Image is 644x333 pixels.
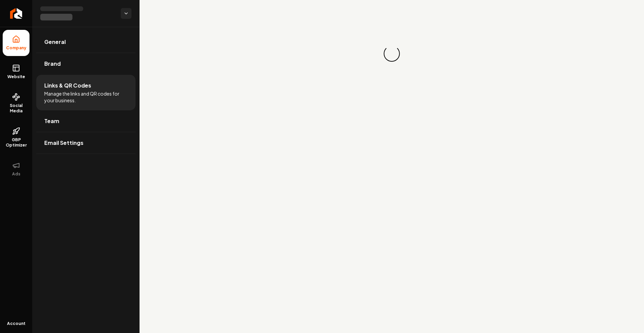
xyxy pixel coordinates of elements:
span: Links & QR Codes [44,81,91,90]
button: Ads [3,156,30,182]
a: Brand [36,53,136,74]
span: Social Media [3,103,30,114]
div: Loading [384,46,400,62]
a: Website [3,59,30,85]
span: Website [5,74,28,79]
span: General [44,38,66,46]
a: GBP Optimizer [3,122,30,153]
span: Email Settings [44,139,84,147]
span: Ads [9,171,23,177]
a: Social Media [3,88,30,119]
a: General [36,31,136,53]
span: Manage the links and QR codes for your business. [44,90,127,104]
a: Team [36,110,136,132]
span: Team [44,117,59,125]
a: Email Settings [36,132,136,154]
span: GBP Optimizer [3,137,30,148]
span: Account [7,321,25,326]
img: Rebolt Logo [10,8,22,19]
span: Brand [44,60,61,68]
span: Company [3,45,29,51]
